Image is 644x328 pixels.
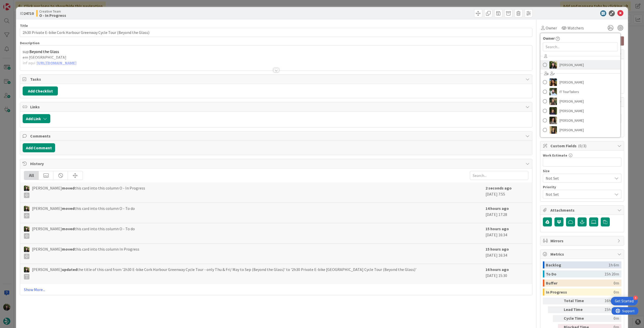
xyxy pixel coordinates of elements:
[20,23,28,28] label: Title
[546,279,614,287] div: Buffer
[559,117,584,124] span: [PERSON_NAME]
[486,226,509,231] b: 15 hours ago
[593,298,619,304] div: 16h 26m
[23,143,55,152] button: Add Comment
[564,298,591,304] div: Total Time
[564,315,591,322] div: Cycle Time
[568,25,584,31] span: Watchers
[549,126,557,134] img: SP
[593,306,619,313] div: 15h 20m
[559,78,584,86] span: [PERSON_NAME]
[605,270,619,277] div: 15h 20m
[29,49,59,54] span: Beyond the Glass
[62,206,74,211] b: moved
[546,261,609,268] div: Backlog
[543,42,618,51] input: Search...
[540,116,620,125] a: MS[PERSON_NAME]
[62,247,74,252] b: moved
[62,185,74,191] b: moved
[23,114,50,123] button: Add Link
[39,13,66,17] b: O - In Progress
[20,28,532,37] input: type card name here...
[543,153,567,158] label: Work Estimate
[615,299,634,304] div: Get Started
[543,169,621,173] div: Size
[23,86,58,96] button: Add Checklist
[32,226,135,239] span: [PERSON_NAME] this card into this column O - To do
[30,104,523,110] span: Links
[540,106,620,116] a: MC[PERSON_NAME]
[543,185,621,189] div: Priority
[550,238,615,244] span: Mirrors
[20,10,34,16] span: ID
[549,78,557,86] img: DR
[24,171,39,180] div: All
[486,266,528,282] div: [DATE] 15:30
[546,289,614,296] div: In Progress
[23,49,530,55] p: sup:
[550,251,615,257] span: Metrics
[609,261,619,268] div: 1h 6m
[578,143,586,148] span: ( 0/3 )
[24,185,29,191] img: BC
[593,315,619,322] div: 0m
[470,171,528,180] input: Search...
[30,133,523,139] span: Comments
[11,1,23,7] span: Support
[549,107,557,115] img: MC
[549,61,557,69] img: BC
[24,226,29,232] img: BC
[32,246,139,259] span: [PERSON_NAME] this card into this column In Progress
[486,206,509,211] b: 14 hours ago
[30,161,523,167] span: History
[62,267,77,272] b: updated
[62,226,74,231] b: moved
[546,175,610,182] span: Not Set
[486,226,528,241] div: [DATE] 16:34
[540,77,620,87] a: DR[PERSON_NAME]
[559,61,584,69] span: [PERSON_NAME]
[633,296,638,300] div: 4
[540,97,620,106] a: IG[PERSON_NAME]
[24,287,528,293] a: Show More...
[614,279,619,287] div: 0m
[486,247,509,252] b: 15 hours ago
[559,126,584,134] span: [PERSON_NAME]
[559,107,584,115] span: [PERSON_NAME]
[486,185,512,191] b: 2 seconds ago
[550,143,615,149] span: Custom Fields
[23,55,530,60] p: em [GEOGRAPHIC_DATA]
[611,297,638,305] div: Open Get Started checklist, remaining modules: 4
[550,207,615,213] span: Attachments
[24,267,29,272] img: BC
[32,205,135,218] span: [PERSON_NAME] this card into this column O - To do
[559,98,584,105] span: [PERSON_NAME]
[32,266,416,279] span: [PERSON_NAME] the title of this card from '2h30 E-bike Cork Harbour Greenway Cycle Tour - only Th...
[614,289,619,296] div: 0m
[486,246,528,261] div: [DATE] 16:34
[540,125,620,135] a: SP[PERSON_NAME]
[32,185,145,198] span: [PERSON_NAME] this card into this column O - In Progress
[559,88,579,96] span: IT TourTailors
[546,270,605,277] div: To Do
[549,88,557,96] img: IT
[24,247,29,252] img: BC
[39,9,66,13] span: Creative Team
[540,87,620,97] a: ITIT TourTailors
[546,191,610,198] span: Not Set
[20,41,39,45] span: Description
[549,98,557,105] img: IG
[564,306,591,313] div: Lead Time
[30,76,523,82] span: Tasks
[540,60,620,70] a: BC[PERSON_NAME]
[486,267,509,272] b: 16 hours ago
[549,117,557,124] img: MS
[24,206,29,211] img: BC
[486,185,528,200] div: [DATE] 7:55
[546,25,557,31] span: Owner
[24,11,34,16] b: 24710
[543,35,555,41] span: Owner
[486,205,528,220] div: [DATE] 17:28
